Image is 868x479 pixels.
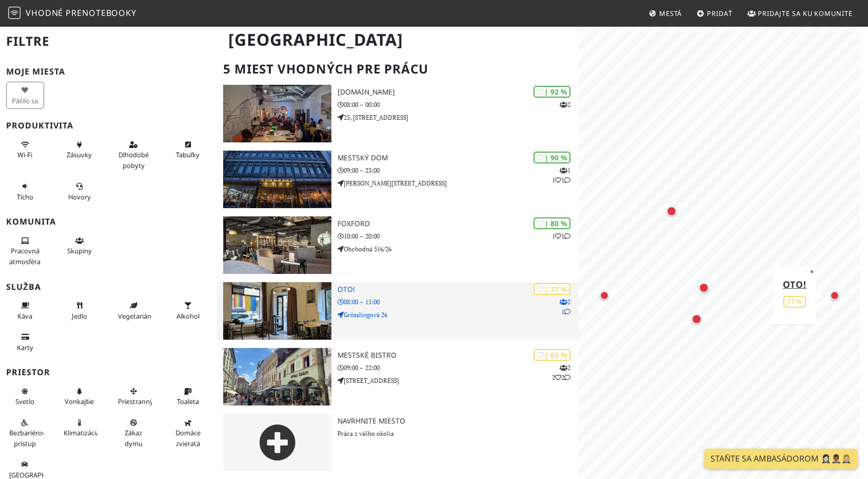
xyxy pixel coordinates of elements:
[68,192,91,201] span: Videohovory/zvukové hovory
[6,366,50,378] font: Priestor
[15,397,34,406] span: Prirodzené svetlo
[228,28,403,50] font: [GEOGRAPHIC_DATA]
[61,136,98,163] button: Zásuvky
[175,428,201,448] font: Domáce zvieratá
[118,397,153,406] span: Priestranný
[17,150,32,159] span: Stabilné Wi-Fi
[6,232,44,270] button: Pracovná atmosféra
[544,153,567,162] font: | 90 %
[828,289,841,302] div: Značka na mape
[217,151,579,208] a: Mestský dom | 90 % 111 Mestský dom 09:00 – 23:00 [PERSON_NAME][STREET_ADDRESS]
[598,289,611,302] div: Značka na mape
[697,281,711,295] div: Značka na mape
[6,32,49,49] font: Filtre
[26,7,82,19] font: Vhodné pre
[223,348,331,406] img: Mestské bistro
[344,311,387,319] font: Grösslingová 26
[561,232,564,240] font: 1
[6,383,44,410] button: Svetlo
[567,298,570,306] font: 2
[223,414,331,471] img: gray-place-d2bdb4477600e061c01bd816cc0f2ef0cfcb1ca9e3ad78868dd16fb2af073a21.png
[67,150,92,159] font: Zásuvky
[344,232,380,240] font: 10:00 – 20:00
[65,397,94,406] font: Vonkajšie
[6,281,41,292] font: Služba
[64,428,100,437] span: Klimatizované
[223,85,331,142] img: Lab.cafe
[344,101,380,108] font: 08:00 – 00:00
[338,218,370,228] font: Foxford
[552,176,555,184] font: 1
[552,232,555,240] font: 1
[544,87,567,97] font: | 92 %
[125,428,143,448] font: Zákaz dymu
[176,150,200,159] span: Pracovné stoly
[338,430,394,437] font: Práca z vášho okolia
[64,428,100,437] font: Klimatizácia
[15,397,34,406] font: Svetlo
[223,151,331,208] img: Mestský dom
[176,150,200,159] font: Tabuľky
[6,328,44,356] button: Karty
[9,246,41,266] span: Ľudia pracujúci
[810,268,814,275] font: ×
[344,245,391,253] font: Obchodná 516/26
[344,377,399,384] font: [STREET_ADDRESS]
[344,364,380,372] font: 09:00 – 22:00
[217,414,579,471] a: Navrhnite miesto Práca z vášho okolia
[176,311,200,321] font: Alkohol
[17,343,33,352] font: Karty
[67,246,92,255] span: Zoskupiť tabuľky
[217,348,579,406] a: Mestské bistro | 65 % 222 Mestské bistro 09:00 – 22:00 [STREET_ADDRESS]
[65,397,94,406] span: Vonkajší priestor
[704,449,858,469] a: Staňte sa ambasádorom 🤵🏻‍♀️🤵🏾‍♂️🤵🏼‍♀️
[177,397,199,406] font: Toaleta
[169,383,207,410] button: Toaleta
[61,232,98,260] button: Skupiny
[17,150,32,159] font: Wi-Fi
[544,284,567,294] font: | 77 %
[9,428,49,448] font: Bezbariérový prístup
[115,297,153,324] button: Vegetarián
[6,120,73,131] font: Produktivita
[8,7,21,19] img: Vhodné pre notebooky
[17,192,33,201] font: Ticho
[17,311,32,321] font: Káva
[6,66,65,77] font: Moje miesta
[338,153,388,162] font: Mestský dom
[344,298,380,306] font: 08:00 – 15:00
[338,284,355,294] font: Oto!
[68,192,91,201] font: Hovory
[561,176,564,184] font: 1
[223,216,331,274] img: Foxford
[118,311,151,321] font: Vegetarián
[115,414,153,452] button: Zákaz dymu
[6,297,44,324] button: Káva
[115,383,153,410] button: Priestranný
[217,85,579,142] a: Lab.cafe | 92 % 2 [DOMAIN_NAME] 08:00 – 00:00 25, [STREET_ADDRESS]
[223,60,428,77] font: 5 miest vhodných pre prácu
[783,278,806,290] a: Oto!
[567,167,570,174] font: 1
[338,416,405,426] font: Navrhnite miesto
[787,298,801,305] font: 77 %
[119,150,149,170] font: Dlhodobé pobyty
[807,266,817,277] button: Zatvoriť vyskakovacie okno
[217,216,579,274] a: Foxford | 80 % 11 Foxford 10:00 – 20:00 Obchodná 516/26
[72,311,87,321] font: Jedlo
[17,343,33,352] span: Kreditné karty
[659,9,682,18] font: Mestá
[61,178,98,205] button: Hovory
[6,136,44,163] button: Wi-Fi
[664,204,679,218] div: Značka na mape
[9,246,41,266] font: Pracovná atmosféra
[338,87,395,97] font: [DOMAIN_NAME]
[61,383,98,410] button: Vonkajšie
